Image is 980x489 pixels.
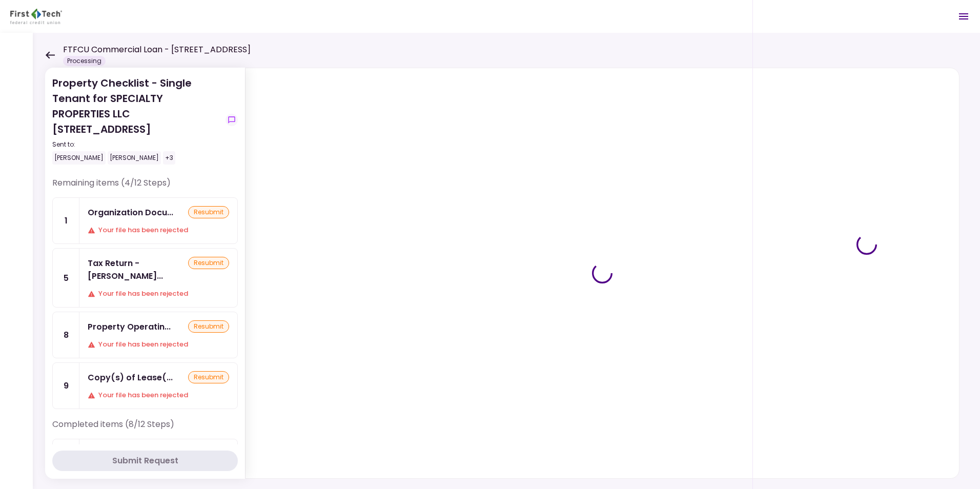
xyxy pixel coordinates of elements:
div: Property Operating Statements [88,320,171,333]
div: [PERSON_NAME] [108,151,161,165]
div: +3 [163,151,175,165]
div: Property Checklist - Single Tenant for SPECIALTY PROPERTIES LLC [STREET_ADDRESS] [52,75,221,165]
img: Partner icon [10,9,62,24]
div: Your file has been rejected [88,339,229,350]
div: Submit Request [112,455,178,467]
div: Your file has been rejected [88,225,229,235]
a: 1Organization Documents for Borrowing EntityresubmitYour file has been rejected [52,197,238,244]
div: 5 [53,249,79,307]
button: show-messages [226,114,238,126]
div: Your file has been rejected [88,390,229,400]
div: 9 [53,363,79,409]
a: 9Copy(s) of Lease(s) and Amendment(s)resubmitYour file has been rejected [52,362,238,409]
div: resubmit [188,206,229,218]
div: resubmit [188,371,229,383]
a: 2EIN Letterapproved [52,439,238,469]
div: Sent to: [52,140,221,149]
div: Processing [63,56,106,66]
div: Organization Documents for Borrowing Entity [88,206,173,219]
h1: FTFCU Commercial Loan - [STREET_ADDRESS] [63,44,251,56]
div: 2 [53,439,79,468]
div: 1 [53,198,79,243]
div: resubmit [188,257,229,269]
div: [PERSON_NAME] [52,151,106,165]
a: 8Property Operating StatementsresubmitYour file has been rejected [52,312,238,358]
div: Completed items (8/12 Steps) [52,418,238,439]
div: Copy(s) of Lease(s) and Amendment(s) [88,371,173,384]
div: Remaining items (4/12 Steps) [52,177,238,197]
div: resubmit [188,320,229,333]
a: 5Tax Return - BorrowerresubmitYour file has been rejected [52,248,238,308]
div: Tax Return - Borrower [88,257,188,282]
button: Submit Request [52,451,238,471]
div: Your file has been rejected [88,289,229,299]
div: 8 [53,312,79,358]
